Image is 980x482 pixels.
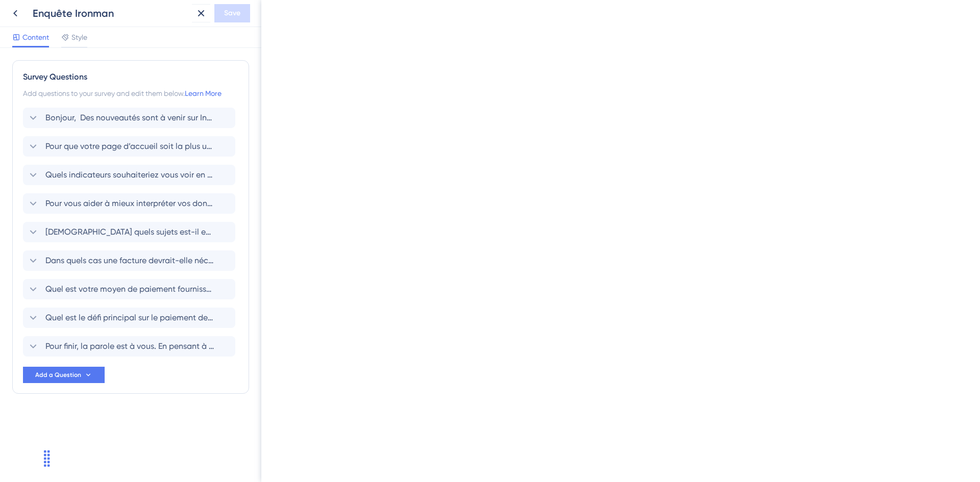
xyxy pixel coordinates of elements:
div: Survey Questions [23,71,238,83]
span: Pour vous aider à mieux interpréter vos données, que outil d’analyse vous serait le plus utile ? [45,197,214,210]
span: [DEMOGRAPHIC_DATA] quels sujets est-il essentiel pour vous d'être alerté ? [45,226,214,238]
span: Quels indicateurs souhaiteriez vous voir en priorité sur une page dédié au pilotage ? [45,169,214,181]
span: Content [22,31,49,43]
span: Style [71,31,87,43]
span: Quel est le défi principal sur le paiement de vos factures fournisseurs ? [45,312,214,324]
span: Bonjour, Des nouveautés sont à venir sur Inqom ! Nous renforçons notre interface à destination de... [45,112,214,124]
span: Quel est votre moyen de paiement fournisseur habituel ? [45,283,214,295]
span: Pour finir, la parole est à vous. En pensant à votre travail de tous les jours, quelle est la fon... [45,340,214,352]
span: Add a Question [35,371,81,379]
span: Save [224,7,240,19]
span: Pour que votre page d’accueil soit la plus utile possible, elle devrait avant tout afficher : [45,140,214,153]
button: Add a Question [23,367,105,383]
div: Glisser [39,443,55,474]
span: Dans quels cas une facture devrait-elle nécessiter une validation par un responsable ? [45,255,214,267]
a: Learn More [185,89,222,97]
div: Enquête Ironman [33,6,188,20]
button: Save [214,4,250,22]
div: Add questions to your survey and edit them below. [23,87,238,99]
